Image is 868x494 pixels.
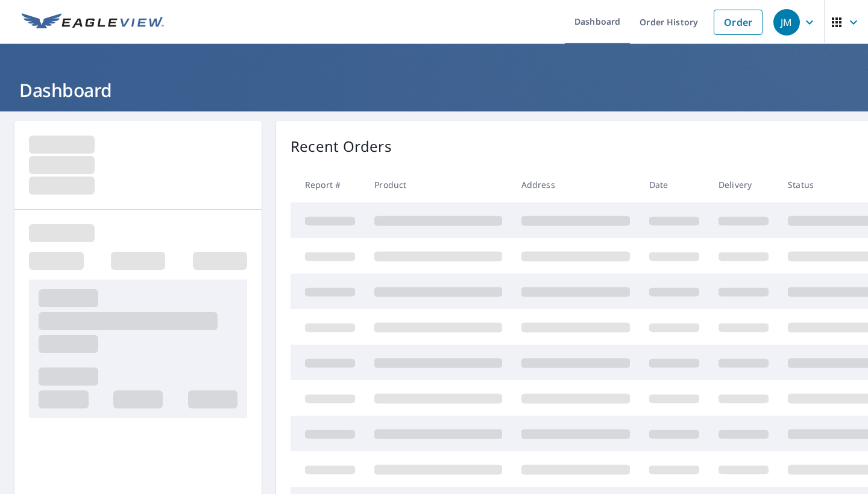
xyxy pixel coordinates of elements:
[291,136,392,157] p: Recent Orders
[365,167,512,202] th: Product
[22,13,164,31] img: EV Logo
[14,78,854,102] h1: Dashboard
[709,167,778,202] th: Delivery
[512,167,640,202] th: Address
[714,10,763,35] a: Order
[291,167,365,202] th: Report #
[773,9,800,36] div: JM
[640,167,709,202] th: Date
